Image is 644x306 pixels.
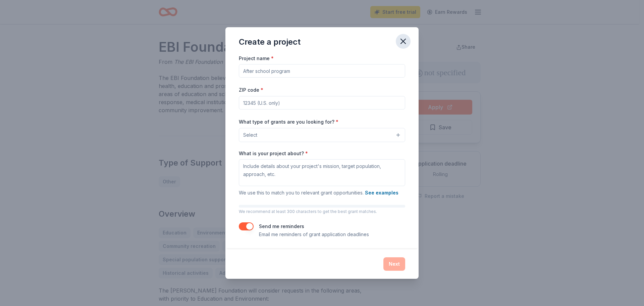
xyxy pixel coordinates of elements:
[243,131,257,139] span: Select
[259,223,304,229] label: Send me reminders
[239,37,301,47] div: Create a project
[239,150,308,157] label: What is your project about?
[239,190,398,195] span: We use this to match you to relevant grant opportunities.
[239,119,338,125] label: What type of grants are you looking for?
[259,230,369,238] p: Email me reminders of grant application deadlines
[239,96,405,110] input: 12345 (U.S. only)
[239,55,274,62] label: Project name
[365,189,398,197] button: See examples
[239,209,405,214] p: We recommend at least 300 characters to get the best grant matches.
[239,64,405,78] input: After school program
[239,128,405,142] button: Select
[239,87,263,93] label: ZIP code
